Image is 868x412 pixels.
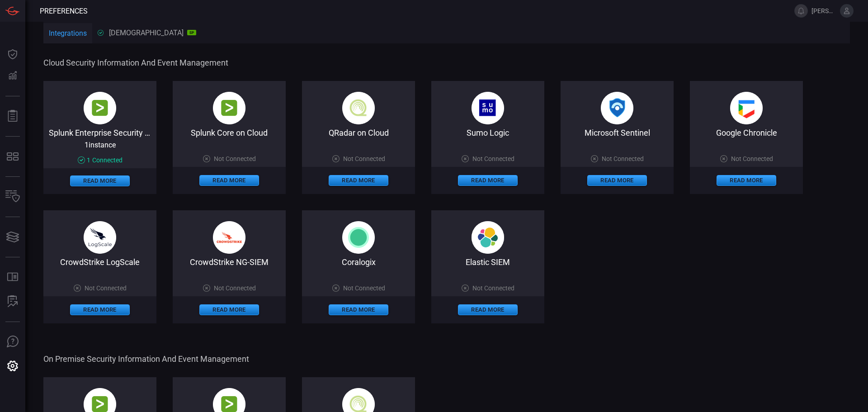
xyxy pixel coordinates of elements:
button: Read More [199,304,259,315]
img: svg+xml,%3c [472,221,504,254]
button: Read More [329,304,388,315]
button: Read More [70,304,130,315]
span: Connected [92,156,123,164]
button: ALERT ANALYSIS [2,291,24,313]
button: Integrations [43,23,92,45]
button: Read More [329,175,388,186]
img: microsoft_sentinel-DmoYopBN.png [601,92,633,124]
span: Not Connected [343,155,385,162]
span: Not Connected [343,284,385,292]
div: Coralogix [302,257,415,267]
span: Not Connected [85,284,127,292]
button: Cards [2,226,24,248]
span: On Premise Security Information and Event Management [43,354,848,364]
div: Elastic SIEM [431,257,544,267]
img: qradar_on_cloud-CqUPbAk2.png [342,92,375,124]
div: [DEMOGRAPHIC_DATA] [98,28,196,37]
span: Not Connected [214,155,256,162]
div: Google Chronicle [690,128,803,137]
button: Read More [717,175,776,186]
span: 1 instance [85,141,116,149]
span: Not Connected [731,155,773,162]
div: QRadar on Cloud [302,128,415,137]
span: Not Connected [602,155,644,162]
div: Microsoft Sentinel [561,128,674,137]
div: Splunk Core on Cloud [173,128,286,137]
img: crowdstrike_falcon-DF2rzYKc.png [213,221,245,254]
button: Detections [2,65,24,87]
div: CrowdStrike LogScale [43,257,156,267]
button: Inventory [2,186,24,208]
img: splunk-B-AX9-PE.png [84,92,116,124]
img: sumo_logic-BhVDPgcO.png [472,92,504,124]
img: splunk-B-AX9-PE.png [213,92,245,124]
div: CrowdStrike NG-SIEM [173,257,286,267]
div: Sumo Logic [431,128,544,137]
img: crowdstrike_logscale-Dv7WlQ1M.png [84,221,116,254]
button: Dashboard [2,43,24,65]
button: Rule Catalog [2,266,24,288]
button: Read More [458,304,518,315]
button: Read More [458,175,518,186]
button: Read More [199,175,259,186]
button: Reports [2,105,24,127]
button: Read More [70,175,130,186]
span: Not Connected [472,284,514,292]
img: google_chronicle-BEvpeoLq.png [730,92,763,124]
button: MITRE - Detection Posture [2,146,24,167]
button: Read More [587,175,647,186]
span: Cloud Security Information and Event Management [43,58,848,67]
img: svg%3e [342,221,375,254]
div: SP [187,30,196,35]
span: Not Connected [214,284,256,292]
button: [DEMOGRAPHIC_DATA]SP [92,22,202,43]
span: Not Connected [472,155,514,162]
span: Preferences [40,7,88,15]
span: [PERSON_NAME][EMAIL_ADDRESS][PERSON_NAME][DOMAIN_NAME] [811,7,836,14]
button: Preferences [2,355,24,377]
button: Ask Us A Question [2,331,24,353]
div: 1 [78,156,123,164]
div: Splunk Enterprise Security on Cloud [43,128,156,137]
